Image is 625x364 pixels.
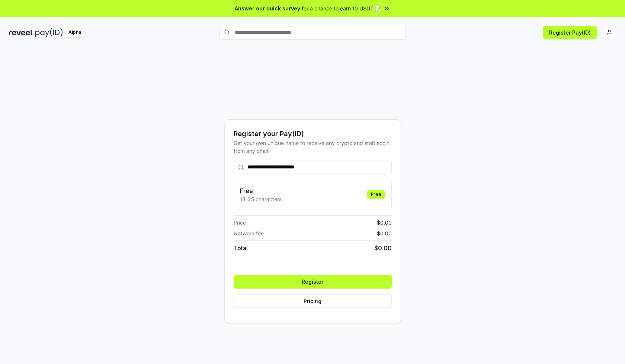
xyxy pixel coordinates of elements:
div: Get your own unique name to receive any crypto and stablecoin, from any chain [234,139,392,155]
span: Answer our quick survey [235,4,300,12]
p: 13-25 characters [240,195,282,203]
h3: Free [240,186,282,195]
button: Register [234,275,392,289]
div: Alpha [64,28,85,37]
button: Register Pay(ID) [543,26,597,39]
span: Total [234,244,248,252]
span: $ 0.00 [377,219,392,226]
div: Register your Pay(ID) [234,129,392,139]
div: Free [367,190,385,199]
button: Pricing [234,294,392,308]
span: Price [234,219,246,226]
img: pay_id [35,28,63,37]
span: $ 0.00 [374,244,392,252]
span: Network fee [234,229,264,237]
span: $ 0.00 [377,229,392,237]
img: reveel_dark [9,28,34,37]
span: for a chance to earn 10 USDT 📝 [302,4,381,12]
